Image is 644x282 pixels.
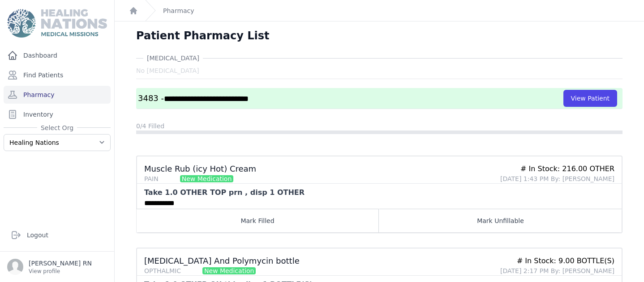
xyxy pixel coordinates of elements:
div: # In Stock: 9.00 BOTTLE(S) [500,256,614,266]
a: [PERSON_NAME] RN View profile [7,259,107,275]
img: Medical Missions EMR [7,9,107,38]
div: Take 1.0 OTHER TOP prn , disp 1 OTHER [144,187,305,198]
a: Pharmacy [4,86,111,104]
button: Mark Filled [137,209,379,232]
h1: Patient Pharmacy List [136,29,269,43]
div: # In Stock: 216.00 OTHER [500,164,614,174]
h3: [MEDICAL_DATA] And Polymycin bottle [144,256,493,275]
h3: 3483 - [138,93,563,104]
button: Mark Unfillable [379,209,622,232]
div: 0/4 Filled [136,122,623,130]
a: Find Patients [4,66,111,84]
button: View Patient [563,90,617,107]
div: [DATE] 2:17 PM By: [PERSON_NAME] [500,266,614,275]
span: No [MEDICAL_DATA] [136,66,199,75]
span: New Medication [180,175,234,182]
a: Pharmacy [163,6,194,15]
p: View profile [29,268,92,275]
div: OPTHALMIC [144,266,181,275]
a: Inventory [4,105,111,123]
a: Logout [7,226,107,244]
span: [MEDICAL_DATA] [143,54,203,63]
div: PAIN [144,174,159,183]
p: [PERSON_NAME] RN [29,259,92,268]
h3: Muscle Rub (icy Hot) Cream [144,164,493,183]
span: New Medication [202,267,256,274]
span: Select Org [37,123,77,132]
a: Dashboard [4,46,111,64]
div: [DATE] 1:43 PM By: [PERSON_NAME] [500,174,614,183]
